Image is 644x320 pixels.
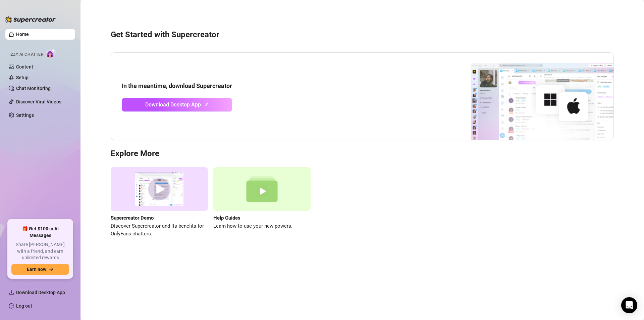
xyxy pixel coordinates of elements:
[111,148,614,159] h3: Explore More
[122,98,232,111] a: Download Desktop Apparrow-up
[16,112,34,118] a: Settings
[9,51,43,58] span: Izzy AI Chatter
[16,64,33,70] a: Content
[16,75,29,80] a: Setup
[213,222,311,230] span: Learn how to use your new powers.
[213,215,240,221] strong: Help Guides
[16,32,29,37] a: Home
[111,167,208,211] img: supercreator demo
[203,100,211,108] span: arrow-up
[213,167,311,238] a: Help GuidesLearn how to use your new powers.
[111,167,208,238] a: Supercreator DemoDiscover Supercreator and its benefits for OnlyFans chatters.
[122,82,232,89] strong: In the meantime, download Supercreator
[16,99,61,104] a: Discover Viral Videos
[11,241,69,261] span: Share [PERSON_NAME] with a friend, and earn unlimited rewards
[213,167,311,211] img: help guides
[446,53,613,140] img: download app
[145,100,201,109] span: Download Desktop App
[49,267,54,272] span: arrow-right
[46,49,56,58] img: AI Chatter
[111,30,614,40] h3: Get Started with Supercreator
[27,267,46,272] span: Earn now
[16,303,32,309] a: Log out
[11,226,69,239] span: 🎁 Get $100 in AI Messages
[16,86,51,91] a: Chat Monitoring
[621,297,637,313] div: Open Intercom Messenger
[16,290,65,295] span: Download Desktop App
[5,16,56,23] img: logo-BBDzfeDw.svg
[9,290,14,295] span: download
[11,264,69,275] button: Earn nowarrow-right
[111,215,154,221] strong: Supercreator Demo
[111,222,208,238] span: Discover Supercreator and its benefits for OnlyFans chatters.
